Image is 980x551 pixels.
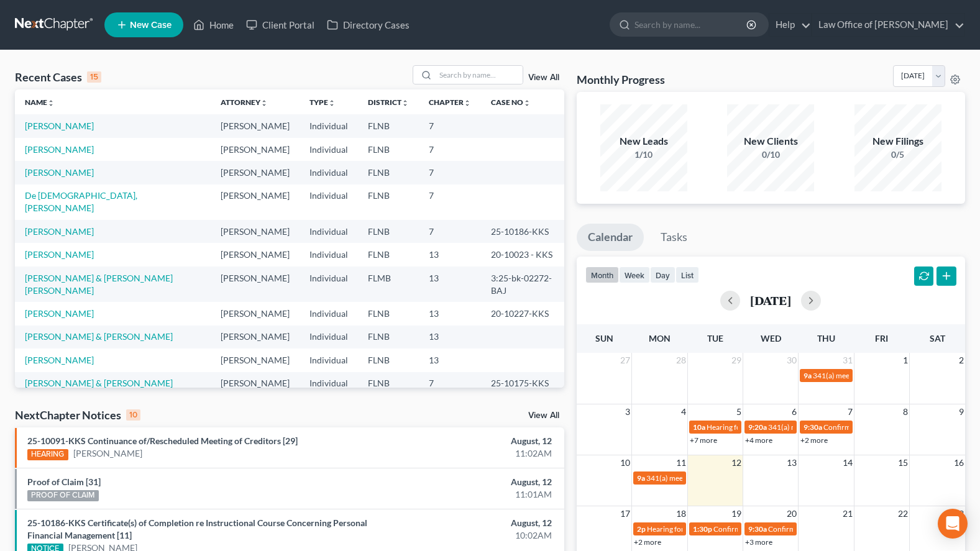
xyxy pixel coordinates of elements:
[634,13,748,36] input: Search by name...
[958,404,965,419] span: 9
[595,333,613,344] span: Sun
[27,517,367,540] a: 25-10186-KKS Certificate(s) of Completion re Instructional Course Concerning Personal Financial M...
[419,348,481,371] td: 13
[358,114,419,137] td: FLNB
[650,266,675,283] button: day
[419,220,481,243] td: 7
[958,353,965,368] span: 2
[649,333,671,344] span: Mon
[528,73,559,82] a: View All
[130,20,172,30] span: New Case
[385,517,552,529] div: August, 12
[73,447,142,460] a: [PERSON_NAME]
[897,455,909,470] span: 15
[813,371,933,380] span: 341(a) meeting for [PERSON_NAME]
[300,348,358,371] td: Individual
[419,302,481,325] td: 13
[624,404,631,419] span: 3
[368,98,409,107] a: Districtunfold_more
[211,184,300,220] td: [PERSON_NAME]
[675,455,687,470] span: 11
[419,243,481,266] td: 13
[727,148,814,161] div: 0/10
[897,506,909,521] span: 22
[25,331,173,342] a: [PERSON_NAME] & [PERSON_NAME]
[358,302,419,325] td: FLNB
[730,353,743,368] span: 29
[25,308,94,319] a: [PERSON_NAME]
[25,273,173,296] a: [PERSON_NAME] & [PERSON_NAME] [PERSON_NAME]
[768,422,888,432] span: 341(a) meeting for [PERSON_NAME]
[675,506,687,521] span: 18
[385,488,552,501] div: 11:01AM
[768,524,909,534] span: Confirmation hearing for [PERSON_NAME]
[211,372,300,395] td: [PERSON_NAME]
[841,506,854,521] span: 21
[812,14,964,36] a: Law Office of [PERSON_NAME]
[385,529,552,542] div: 10:02AM
[707,422,804,432] span: Hearing for [PERSON_NAME]
[385,476,552,488] div: August, 12
[680,404,687,419] span: 4
[675,266,699,283] button: list
[647,524,792,534] span: Hearing for Celebration Pointe Holdings, LLC
[25,167,94,178] a: [PERSON_NAME]
[419,326,481,348] td: 13
[15,408,140,422] div: NextChapter Notices
[211,302,300,325] td: [PERSON_NAME]
[358,184,419,220] td: FLNB
[800,435,828,445] a: +2 more
[300,138,358,161] td: Individual
[690,435,717,445] a: +7 more
[481,302,564,325] td: 20-10227-KKS
[401,99,409,107] i: unfold_more
[419,372,481,395] td: 7
[693,524,712,534] span: 1:30p
[902,353,909,368] span: 1
[637,524,646,534] span: 2p
[87,71,101,83] div: 15
[817,333,835,344] span: Thu
[187,14,240,36] a: Home
[938,509,968,539] div: Open Intercom Messenger
[528,411,559,420] a: View All
[769,14,811,36] a: Help
[211,161,300,184] td: [PERSON_NAME]
[27,490,99,501] div: PROOF OF CLAIM
[713,524,854,534] span: Confirmation hearing for [PERSON_NAME]
[358,138,419,161] td: FLNB
[211,326,300,348] td: [PERSON_NAME]
[358,326,419,348] td: FLNB
[846,404,854,419] span: 7
[675,353,687,368] span: 28
[25,226,94,237] a: [PERSON_NAME]
[25,378,173,388] a: [PERSON_NAME] & [PERSON_NAME]
[211,348,300,371] td: [PERSON_NAME]
[577,72,665,87] h3: Monthly Progress
[300,161,358,184] td: Individual
[211,266,300,302] td: [PERSON_NAME]
[358,161,419,184] td: FLNB
[309,98,336,107] a: Typeunfold_more
[619,266,650,283] button: week
[481,372,564,395] td: 25-10175-KKS
[328,99,336,107] i: unfold_more
[930,333,945,344] span: Sat
[300,243,358,266] td: Individual
[585,266,619,283] button: month
[300,372,358,395] td: Individual
[953,506,965,521] span: 23
[358,372,419,395] td: FLNB
[841,353,854,368] span: 31
[481,220,564,243] td: 25-10186-KKS
[126,409,140,421] div: 10
[745,435,772,445] a: +4 more
[745,537,772,547] a: +3 more
[619,506,631,521] span: 17
[785,506,798,521] span: 20
[523,99,531,107] i: unfold_more
[619,455,631,470] span: 10
[429,98,471,107] a: Chapterunfold_more
[211,138,300,161] td: [PERSON_NAME]
[419,114,481,137] td: 7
